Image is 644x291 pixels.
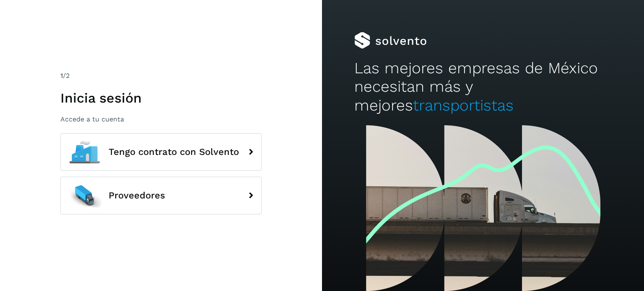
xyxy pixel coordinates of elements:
[354,59,612,115] h2: Las mejores empresas de México necesitan más y mejores
[60,133,262,171] button: Tengo contrato con Solvento
[60,90,262,106] h1: Inicia sesión
[109,147,239,157] span: Tengo contrato con Solvento
[60,115,262,123] p: Accede a tu cuenta
[60,177,262,214] button: Proveedores
[60,71,262,81] div: /2
[109,191,165,201] span: Proveedores
[60,72,63,80] span: 1
[413,96,514,114] span: transportistas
